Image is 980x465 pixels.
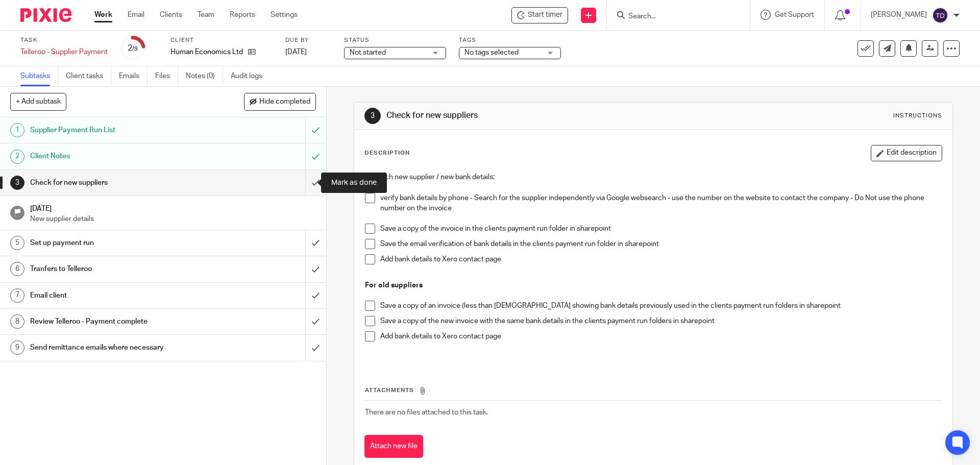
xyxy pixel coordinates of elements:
[380,224,941,234] p: Save a copy of the invoice in the clients payment run folder in sharepoint
[20,47,108,57] div: Telleroo - Supplier Payment
[30,288,207,303] h1: Email client
[627,12,719,21] input: Search
[10,340,24,355] div: 9
[10,93,66,110] button: + Add subtask
[244,93,316,110] button: Hide completed
[10,123,24,137] div: 1
[893,112,942,120] div: Instructions
[259,98,310,106] span: Hide completed
[285,48,307,56] span: [DATE]
[871,10,927,20] p: [PERSON_NAME]
[344,36,446,44] label: Status
[380,316,941,326] p: Save a copy of the new invoice with the same bank details in the clients payment run folders in s...
[364,149,410,157] p: Description
[30,201,316,214] h1: [DATE]
[511,7,568,23] div: Human Economics Ltd - Telleroo - Supplier Payment
[271,10,298,20] a: Settings
[380,331,941,341] p: Add bank details to Xero contact page
[380,254,941,264] p: Add bank details to Xero contact page
[350,49,386,56] span: Not started
[132,46,138,52] small: /9
[10,176,24,190] div: 3
[20,8,71,22] img: Pixie
[160,10,182,20] a: Clients
[30,149,207,164] h1: Client Notes
[459,36,561,44] label: Tags
[198,10,214,20] a: Team
[380,193,941,214] p: verify bank details by phone - Search for the supplier independently via Google websearch - use t...
[128,10,144,20] a: Email
[94,10,112,20] a: Work
[30,214,316,224] p: New supplier details
[528,10,562,20] span: Start timer
[20,36,108,44] label: Task
[170,47,243,57] p: Human Economics Ltd
[285,36,331,44] label: Due by
[231,66,270,86] a: Audit logs
[10,262,24,276] div: 6
[775,11,814,18] span: Get Support
[464,49,519,56] span: No tags selected
[365,172,941,182] p: For each new supplier / new bank details:
[10,236,24,250] div: 5
[932,7,948,23] img: svg%3E
[365,282,423,289] strong: For old suppliers
[10,314,24,329] div: 8
[386,110,675,121] h1: Check for new suppliers
[186,66,223,86] a: Notes (0)
[380,239,941,249] p: Save the email verification of bank details in the clients payment run folder in sharepoint
[30,261,207,277] h1: Tranfers to Telleroo
[30,235,207,251] h1: Set up payment run
[364,435,423,458] button: Attach new file
[10,150,24,164] div: 2
[365,387,414,393] span: Attachments
[128,42,138,54] div: 2
[155,66,178,86] a: Files
[871,145,942,161] button: Edit description
[119,66,148,86] a: Emails
[230,10,255,20] a: Reports
[20,66,58,86] a: Subtasks
[10,288,24,303] div: 7
[30,123,207,138] h1: Supplier Payment Run List
[364,108,381,124] div: 3
[365,409,488,416] span: There are no files attached to this task.
[66,66,111,86] a: Client tasks
[30,175,207,190] h1: Check for new suppliers
[170,36,273,44] label: Client
[30,340,207,355] h1: Send remittance emails where necessary
[380,301,941,311] p: Save a copy of an invoice (less than [DEMOGRAPHIC_DATA] showing bank details previously used in t...
[30,314,207,329] h1: Review Telleroo - Payment complete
